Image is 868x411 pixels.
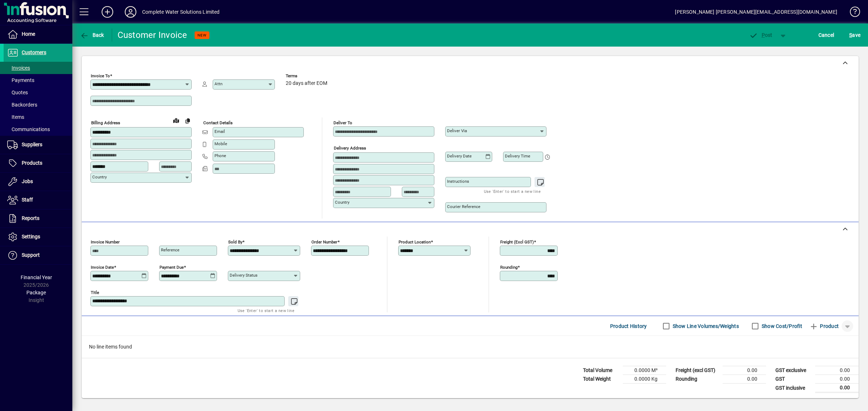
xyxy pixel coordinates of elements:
[22,49,46,55] span: Customers
[844,1,859,25] a: Knowledge Base
[159,265,184,270] mat-label: Payment due
[91,265,114,270] mat-label: Invoice date
[849,32,852,38] span: S
[4,191,72,209] a: Staff
[7,126,50,132] span: Communications
[809,320,839,332] span: Product
[182,115,193,126] button: Copy to Delivery address
[214,129,225,134] mat-label: Email
[228,239,242,245] mat-label: Sold by
[238,306,294,315] mat-hint: Use 'Enter' to start a new line
[22,234,40,239] span: Settings
[762,32,765,38] span: P
[78,29,106,42] button: Back
[286,74,329,78] span: Terms
[26,290,46,295] span: Package
[7,77,34,83] span: Payments
[22,197,33,203] span: Staff
[214,153,226,158] mat-label: Phone
[214,81,222,86] mat-label: Attn
[723,366,766,375] td: 0.00
[170,114,182,126] a: View on map
[91,239,120,245] mat-label: Invoice number
[335,200,349,205] mat-label: Country
[161,247,179,252] mat-label: Reference
[22,142,42,147] span: Suppliers
[7,102,37,108] span: Backorders
[500,239,534,245] mat-label: Freight (excl GST)
[484,187,541,195] mat-hint: Use 'Enter' to start a new line
[80,32,104,38] span: Back
[22,178,33,184] span: Jobs
[22,215,39,221] span: Reports
[4,209,72,228] a: Reports
[230,273,258,278] mat-label: Delivery status
[82,336,859,358] div: No line items found
[849,29,860,41] span: ave
[671,323,739,330] label: Show Line Volumes/Weights
[675,6,837,18] div: [PERSON_NAME] [PERSON_NAME][EMAIL_ADDRESS][DOMAIN_NAME]
[7,114,24,120] span: Items
[672,366,723,375] td: Freight (excl GST)
[447,204,480,209] mat-label: Courier Reference
[7,65,30,71] span: Invoices
[723,375,766,384] td: 0.00
[579,375,623,384] td: Total Weight
[4,154,72,172] a: Products
[847,29,862,42] button: Save
[815,366,859,375] td: 0.00
[818,29,834,41] span: Cancel
[72,29,112,42] app-page-header-button: Back
[96,5,119,18] button: Add
[760,323,802,330] label: Show Cost/Profit
[772,375,815,384] td: GST
[91,290,99,295] mat-label: Title
[447,128,467,133] mat-label: Deliver via
[142,6,220,18] div: Complete Water Solutions Limited
[500,265,518,270] mat-label: Rounding
[7,90,28,95] span: Quotes
[672,375,723,384] td: Rounding
[447,179,469,184] mat-label: Instructions
[623,375,666,384] td: 0.0000 Kg
[119,5,142,18] button: Profile
[22,252,40,258] span: Support
[4,246,72,264] a: Support
[815,375,859,384] td: 0.00
[745,29,776,42] button: Post
[4,86,72,99] a: Quotes
[447,153,472,159] mat-label: Delivery date
[4,62,72,74] a: Invoices
[772,384,815,393] td: GST inclusive
[749,32,773,38] span: ost
[4,136,72,154] a: Suppliers
[815,384,859,393] td: 0.00
[118,29,187,41] div: Customer Invoice
[4,123,72,135] a: Communications
[623,366,666,375] td: 0.0000 M³
[4,228,72,246] a: Settings
[4,111,72,123] a: Items
[607,320,650,333] button: Product History
[4,25,72,43] a: Home
[399,239,431,245] mat-label: Product location
[505,153,530,159] mat-label: Delivery time
[817,29,836,42] button: Cancel
[22,31,35,37] span: Home
[21,274,52,280] span: Financial Year
[772,366,815,375] td: GST exclusive
[286,81,327,86] span: 20 days after EOM
[4,99,72,111] a: Backorders
[214,141,227,146] mat-label: Mobile
[4,173,72,191] a: Jobs
[579,366,623,375] td: Total Volume
[333,120,352,125] mat-label: Deliver To
[610,320,647,332] span: Product History
[311,239,337,245] mat-label: Order number
[22,160,42,166] span: Products
[4,74,72,86] a: Payments
[92,174,107,179] mat-label: Country
[91,73,110,78] mat-label: Invoice To
[806,320,842,333] button: Product
[197,33,207,38] span: NEW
